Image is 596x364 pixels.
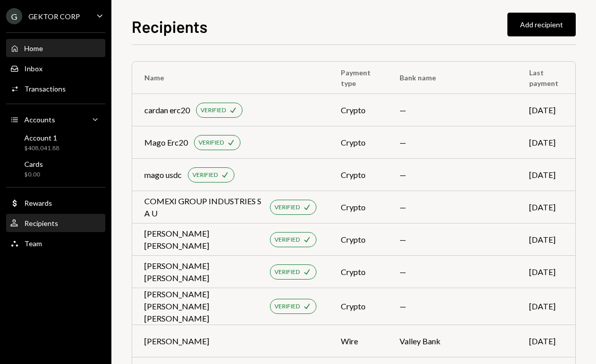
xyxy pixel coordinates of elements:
div: Home [24,44,43,53]
div: Team [24,239,42,248]
a: Accounts [6,110,105,128]
div: Transactions [24,84,66,93]
div: G [6,8,22,24]
div: cardan erc20 [144,104,190,116]
a: Inbox [6,59,105,77]
div: [PERSON_NAME] [PERSON_NAME] [144,260,264,284]
td: — [387,191,517,223]
div: crypto [341,136,375,149]
td: [DATE] [517,288,575,325]
div: crypto [341,234,375,246]
td: [DATE] [517,191,575,223]
div: $0.00 [24,170,43,179]
div: VERIFIED [274,268,300,277]
td: [DATE] [517,159,575,191]
div: VERIFIED [192,171,218,179]
td: [DATE] [517,256,575,288]
th: Name [132,62,329,94]
td: — [387,256,517,288]
div: crypto [341,201,375,213]
div: crypto [341,300,375,312]
td: [DATE] [517,94,575,126]
a: Team [6,234,105,252]
a: Transactions [6,79,105,98]
td: [DATE] [517,325,575,357]
div: mago usdc [144,169,182,181]
h1: Recipients [132,16,208,36]
div: VERIFIED [201,106,226,115]
td: [DATE] [517,126,575,159]
a: Rewards [6,194,105,212]
div: [PERSON_NAME] [144,335,209,347]
div: GEKTOR CORP [28,12,80,21]
th: Payment type [329,62,387,94]
td: [DATE] [517,223,575,256]
td: — [387,223,517,256]
div: VERIFIED [274,236,300,244]
div: [PERSON_NAME] [PERSON_NAME] [PERSON_NAME] [144,288,264,325]
a: Account 1$408,041.88 [6,130,105,155]
div: Recipients [24,219,58,227]
td: — [387,159,517,191]
div: VERIFIED [274,302,300,311]
div: crypto [341,169,375,181]
td: — [387,126,517,159]
th: Last payment [517,62,575,94]
div: crypto [341,104,375,116]
div: Mago Erc20 [144,136,188,149]
button: Add recipient [507,13,576,36]
div: Account 1 [24,133,59,142]
td: — [387,94,517,126]
div: Inbox [24,64,43,73]
div: wire [341,335,375,347]
a: Home [6,39,105,57]
div: crypto [341,266,375,278]
td: — [387,288,517,325]
div: $408,041.88 [24,144,59,153]
div: Rewards [24,199,52,207]
div: Accounts [24,115,55,124]
div: [PERSON_NAME] [PERSON_NAME] [144,227,264,252]
div: VERIFIED [274,203,300,212]
th: Bank name [387,62,517,94]
div: VERIFIED [198,139,224,147]
a: Cards$0.00 [6,157,105,181]
td: Valley Bank [387,325,517,357]
div: Cards [24,160,43,168]
a: Recipients [6,214,105,232]
div: COMEXI GROUP INDUSTRIES S A U [144,195,264,219]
